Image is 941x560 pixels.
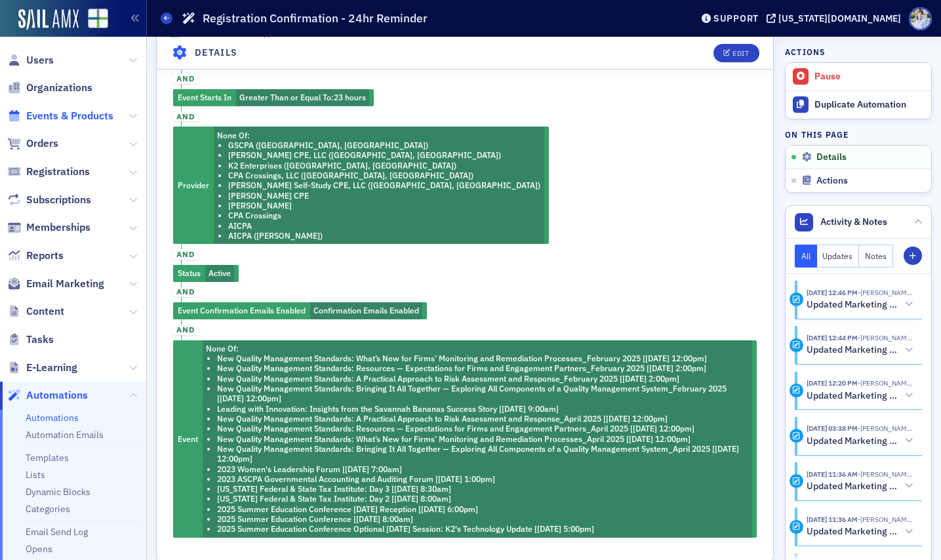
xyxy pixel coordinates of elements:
div: Duplicate Automation [814,99,925,111]
span: 1 [33,56,47,70]
span: Memberships [26,220,90,235]
div: Activity [790,384,803,397]
a: Automations [7,388,88,403]
span: Activity & Notes [820,215,887,229]
span: Content [26,304,64,319]
div: Activity [790,338,803,352]
a: Memberships [7,220,90,235]
span: Kristi Gates [858,515,913,524]
h5: Updated Marketing platform automation: Registration Confirmation - 24hr Reminder [807,344,900,356]
div: [US_STATE][DOMAIN_NAME] [778,12,901,24]
h5: Updated Marketing platform automation: Registration Confirmation - 24hr Reminder [807,435,900,447]
span: Users [26,53,54,68]
span: Kristi Gates [858,288,913,297]
span: Reports [26,249,64,263]
span: Registrations [26,165,90,179]
span: Automations [26,388,88,403]
a: Automation Emails [26,429,104,441]
span: Tasks [26,332,54,347]
a: Opens [26,543,52,555]
h5: Updated Marketing platform automation: Registration Confirmation - 24hr Reminder [807,481,900,492]
time: 3/21/2025 12:20 PM [807,378,858,388]
span: 0 [475,89,479,98]
a: Categories [26,503,70,515]
a: Reports [7,249,64,263]
span: Orders [26,136,58,151]
span: Send Email [51,56,302,70]
time: 3/21/2025 12:44 PM [807,333,858,342]
span: Actions [816,175,848,187]
a: Duplicate Automation [786,90,931,119]
a: View Homepage [79,9,108,31]
span: Completed [491,89,547,98]
a: Lists [26,469,45,481]
div: Support [713,12,759,24]
div: Pause [814,71,925,83]
button: Updated Marketing platform automation: Registration Confirmation - 24hr Reminder [807,434,913,448]
span: Kristi Gates [858,424,913,433]
h5: Updated Marketing platform automation: Registration Confirmation - 24hr Reminder [807,526,900,538]
span: Subscriptions [26,193,91,207]
span: Active [455,89,479,98]
a: Events & Products [7,109,113,123]
span: Details [816,151,847,163]
a: Dynamic Blocks [26,486,90,498]
div: Activity [790,292,803,306]
button: [US_STATE][DOMAIN_NAME] [767,14,906,23]
button: Edit [713,43,759,62]
div: Activity [790,429,803,443]
a: Users [7,53,54,68]
button: Updated Marketing platform automation: Registration Confirmation - 24hr Reminder [807,479,913,493]
span: 15,184 [525,89,547,98]
h4: Details [195,46,238,60]
button: Updated Marketing platform automation: Registration Confirmation - 24hr Reminder [807,525,913,539]
div: Activity [790,520,803,534]
a: Registrations [7,165,90,179]
h1: Registration Confirmation - 24hr Reminder [203,10,428,26]
a: Content [7,304,64,319]
a: Subscriptions [7,193,91,207]
span: Profile [909,7,932,30]
span: • [479,89,491,98]
span: Organizations [26,81,92,95]
a: E-Learning [7,361,77,375]
a: Templates [26,452,69,464]
span: 0 [580,89,584,98]
a: Email Marketing [7,277,104,291]
time: 1/8/2025 11:36 AM [807,470,858,479]
h4: On this page [785,129,932,140]
a: Organizations [7,81,92,95]
a: Registration Confirmation - 24hr Reminder [114,56,302,68]
a: Orders [7,136,58,151]
button: Updates [817,245,860,268]
h4: Actions [785,46,826,58]
h5: Updated Marketing platform automation: Registration Confirmation - 24hr Reminder [807,390,900,402]
div: Edit [732,49,749,56]
a: Automations [26,412,79,424]
button: Notes [859,245,893,268]
span: Kristi Gates [858,470,913,479]
a: Tasks [7,332,54,347]
span: Halted [547,89,584,98]
span: Email Marketing [26,277,104,291]
button: Updated Marketing platform automation: Registration Confirmation - 24hr Reminder [807,389,913,403]
button: All [795,245,817,268]
button: Updated Marketing platform automation: Registration Confirmation - 24hr Reminder [807,344,913,357]
span: Events & Products [26,109,113,123]
a: Email Send Log [26,526,88,538]
button: Updated Marketing platform automation: Registration Confirmation - 24hr Reminder [807,298,913,311]
span: Kristi Gates [858,333,913,342]
time: 1/8/2025 11:36 AM [807,515,858,524]
span: Kristi Gates [858,378,913,388]
h5: Updated Marketing platform automation: Registration Confirmation - 24hr Reminder [807,299,900,311]
img: SailAMX [88,9,108,29]
button: Pause [786,63,931,90]
img: SailAMX [18,9,79,30]
span: • [547,89,559,98]
time: 3/21/2025 12:46 PM [807,288,858,297]
span: E-Learning [26,361,77,375]
div: Activity [790,474,803,488]
time: 2/11/2025 03:38 PM [807,424,858,433]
